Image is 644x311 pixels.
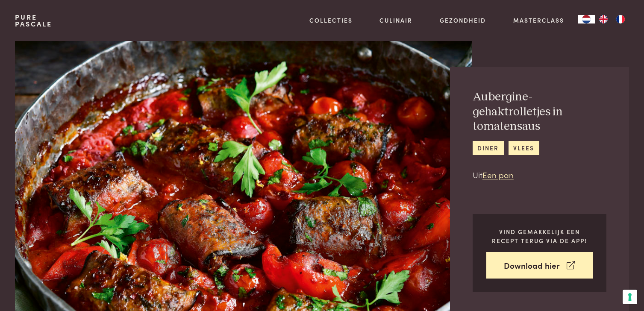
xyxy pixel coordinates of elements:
a: Een pan [482,169,514,180]
a: Culinair [379,16,412,25]
button: Uw voorkeuren voor toestemming voor trackingtechnologieën [623,290,637,304]
a: PurePascale [15,14,52,27]
a: Masterclass [513,16,564,25]
a: diner [473,141,504,155]
a: NL [578,15,595,23]
h2: Aubergine-gehaktrolletjes in tomatensaus [473,90,606,134]
a: FR [612,15,629,23]
p: Vind gemakkelijk een recept terug via de app! [486,227,593,245]
a: Download hier [486,252,593,279]
a: vlees [509,141,539,155]
p: Uit [473,169,606,181]
ul: Language list [595,15,629,23]
aside: Language selected: Nederlands [578,15,629,23]
a: EN [595,15,612,23]
a: Gezondheid [440,16,486,25]
a: Collecties [309,16,353,25]
div: Language [578,15,595,23]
